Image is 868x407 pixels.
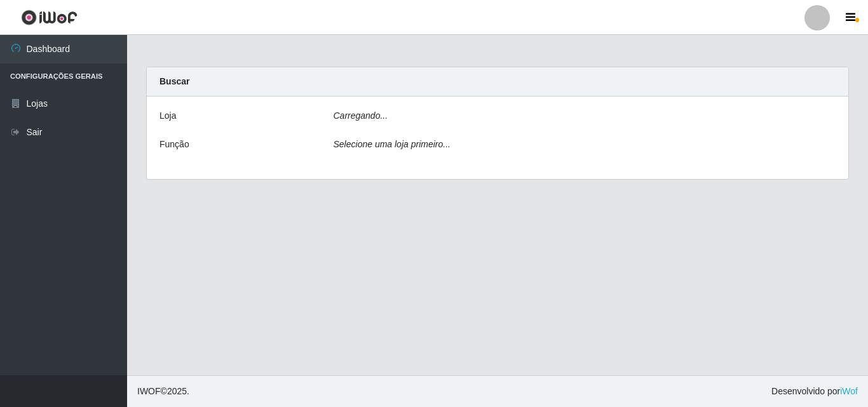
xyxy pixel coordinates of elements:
[137,385,189,398] span: © 2025 .
[159,76,189,86] strong: Buscar
[159,138,189,151] label: Função
[137,386,161,396] span: IWOF
[840,386,858,396] a: iWof
[334,110,388,121] i: Carregando...
[334,139,451,149] i: Selecione uma loja primeiro...
[771,385,858,398] span: Desenvolvido por
[21,10,78,25] img: CoreUI Logo
[159,109,176,123] label: Loja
